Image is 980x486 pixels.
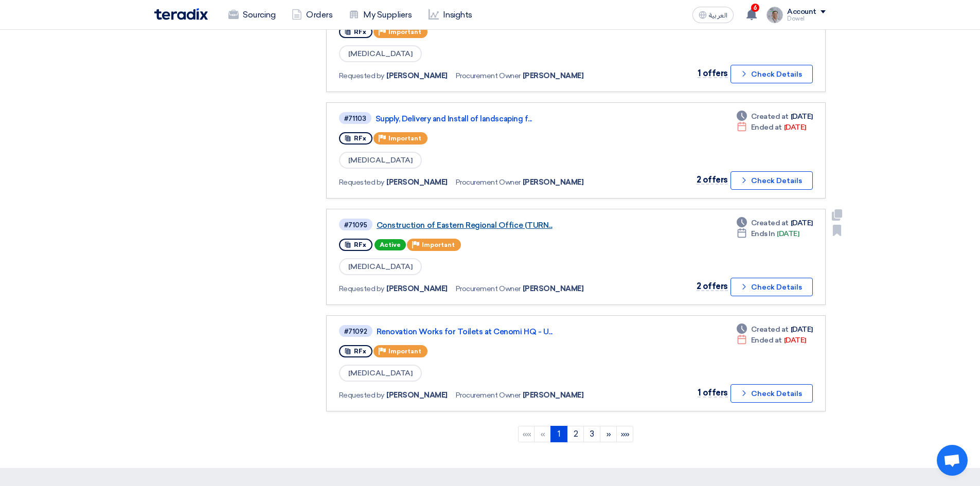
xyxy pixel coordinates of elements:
a: Construction of Eastern Regional Office (TURN... [377,221,634,230]
span: Important [388,135,421,142]
span: Procurement Owner [456,177,521,188]
a: My Suppliers [341,4,420,26]
div: [DATE] [737,228,799,239]
span: [PERSON_NAME] [523,390,584,401]
span: Procurement Owner [456,283,521,294]
span: 2 offers [697,281,728,291]
span: [MEDICAL_DATA] [339,45,422,62]
span: 1 offers [698,388,728,398]
ngb-pagination: Default pagination [326,422,826,447]
button: Check Details [730,278,813,296]
span: [PERSON_NAME] [386,70,448,81]
span: Procurement Owner [456,390,521,401]
span: [PERSON_NAME] [386,390,448,401]
div: #71103 [344,115,366,122]
button: العربية [692,7,734,23]
span: [MEDICAL_DATA] [339,365,422,382]
span: Requested by [339,177,384,188]
div: [DATE] [737,335,806,346]
span: RFx [354,348,366,355]
a: 3 [583,426,600,442]
span: Requested by [339,390,384,401]
span: Procurement Owner [456,70,521,81]
span: »» [621,429,630,439]
span: 6 [751,4,759,12]
span: [PERSON_NAME] [523,177,584,188]
span: » [607,429,611,439]
span: RFx [354,135,366,142]
span: [PERSON_NAME] [523,70,584,81]
div: #71092 [344,328,367,335]
span: Created at [751,111,789,122]
span: Requested by [339,283,384,294]
span: العربية [709,12,727,19]
button: Check Details [730,65,813,83]
span: [PERSON_NAME] [386,177,448,188]
button: Check Details [730,384,813,403]
a: 1 [550,426,567,442]
button: Check Details [730,171,813,190]
div: [DATE] [737,324,813,335]
span: [MEDICAL_DATA] [339,152,422,169]
a: Last [616,426,633,442]
a: Renovation Works for Toilets at Cenomi HQ - U... [377,327,634,336]
span: Requested by [339,70,384,81]
a: 2 [567,426,584,442]
a: Supply, Delivery and Install of landscaping f... [376,114,633,123]
span: Important [388,28,421,35]
div: [DATE] [737,122,806,133]
span: Important [388,348,421,355]
div: Account [787,8,816,16]
span: Active [375,239,406,250]
a: Insights [420,4,480,26]
span: Ends In [751,228,775,239]
div: [DATE] [737,218,813,228]
span: 1 offers [698,68,728,78]
span: Ended at [751,122,782,133]
span: RFx [354,241,366,248]
div: #71095 [344,222,367,228]
span: [PERSON_NAME] [523,283,584,294]
div: [DATE] [737,111,813,122]
span: Created at [751,218,789,228]
span: 2 offers [697,175,728,185]
span: [PERSON_NAME] [386,283,448,294]
span: Important [422,241,455,248]
span: [MEDICAL_DATA] [339,258,422,275]
a: Next [600,426,617,442]
img: IMG_1753965247717.jpg [767,7,783,23]
span: Ended at [751,335,782,346]
div: Dowel [787,16,826,22]
img: Teradix logo [154,8,208,20]
a: Sourcing [220,4,283,26]
span: Created at [751,324,789,335]
a: Open chat [937,445,968,476]
a: Orders [283,4,341,26]
span: RFx [354,28,366,35]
